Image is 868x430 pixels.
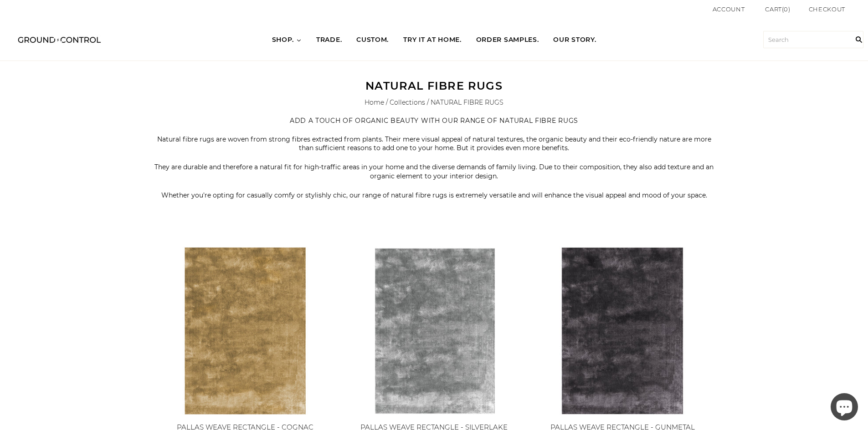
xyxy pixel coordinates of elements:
span: / [427,98,429,106]
span: Add a touch of organic beauty with our range of natural fibre rugs [290,116,578,125]
a: SHOP. [265,27,309,53]
span: Cart [765,5,782,13]
a: TRY IT AT HOME. [396,27,469,53]
a: Cart(0) [765,5,791,14]
span: Natural fibre rugs are woven from strong fibres extracted from plants. Their mere visual appeal o... [157,135,711,152]
span: TRY IT AT HOME. [403,35,462,45]
input: Search [763,31,863,48]
span: NATURAL FIBRE RUGS [431,98,503,106]
span: They are durable and therefore a natural fit for high-traffic areas in your home and the diverse ... [154,163,714,180]
span: SHOP. [272,35,294,45]
a: Collections [390,98,425,106]
input: Search [850,19,868,61]
a: ORDER SAMPLES. [469,27,546,53]
a: TRADE. [309,27,349,53]
span: / [386,98,388,106]
a: Home [365,98,384,106]
span: TRADE. [316,35,342,45]
h1: NATURAL FIBRE RUGS [147,79,721,93]
span: 0 [784,5,788,13]
a: Account [713,5,745,13]
span: ORDER SAMPLES. [476,35,539,45]
span: CUSTOM. [356,35,389,45]
span: Whether you're opting for casually comfy or stylishly chic, our range of natural fibre rugs is ex... [161,191,707,199]
span: OUR STORY. [553,35,596,45]
a: OUR STORY. [546,27,603,53]
a: CUSTOM. [349,27,396,53]
inbox-online-store-chat: Shopify online store chat [828,393,861,423]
